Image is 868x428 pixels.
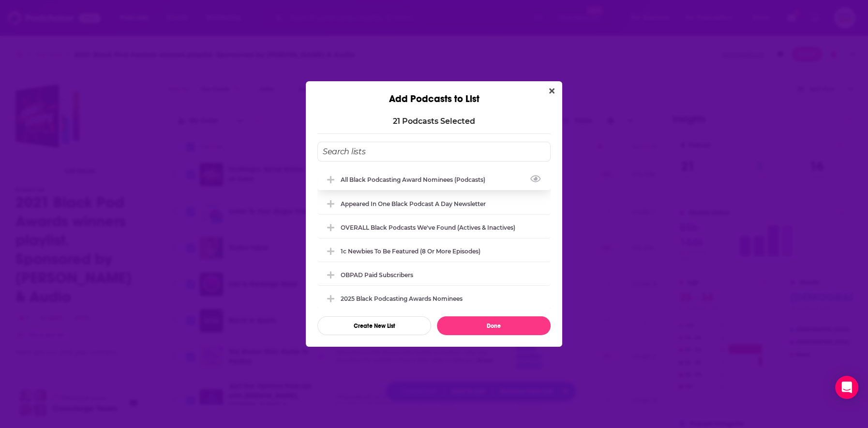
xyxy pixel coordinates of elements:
[341,176,491,183] div: All Black Podcasting Award nominees (podcasts)
[317,142,551,335] div: Add Podcast To List
[317,240,551,262] div: 1c Newbies to be featured (8 or more episodes)
[341,271,413,279] div: OBPAD paid subscribers
[341,200,486,207] div: Appeared in One Black podcast a day newsletter
[317,316,431,335] button: Create New List
[317,142,551,162] input: Search lists
[317,217,551,238] div: OVERALL Black podcasts we've found (actives & inactives)
[341,224,515,231] div: OVERALL Black podcasts we've found (actives & inactives)
[317,288,551,309] div: 2025 Black Podcasting Awards nominees
[306,81,562,105] div: Add Podcasts to List
[341,295,463,302] div: 2025 Black Podcasting Awards nominees
[341,248,480,255] div: 1c Newbies to be featured (8 or more episodes)
[485,181,491,182] button: View Link
[835,376,858,399] div: Open Intercom Messenger
[437,316,551,335] button: Done
[317,264,551,285] div: OBPAD paid subscribers
[317,169,551,190] div: All Black Podcasting Award nominees (podcasts)
[393,117,475,126] p: 21 Podcast s Selected
[317,193,551,214] div: Appeared in One Black podcast a day newsletter
[545,85,558,97] button: Close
